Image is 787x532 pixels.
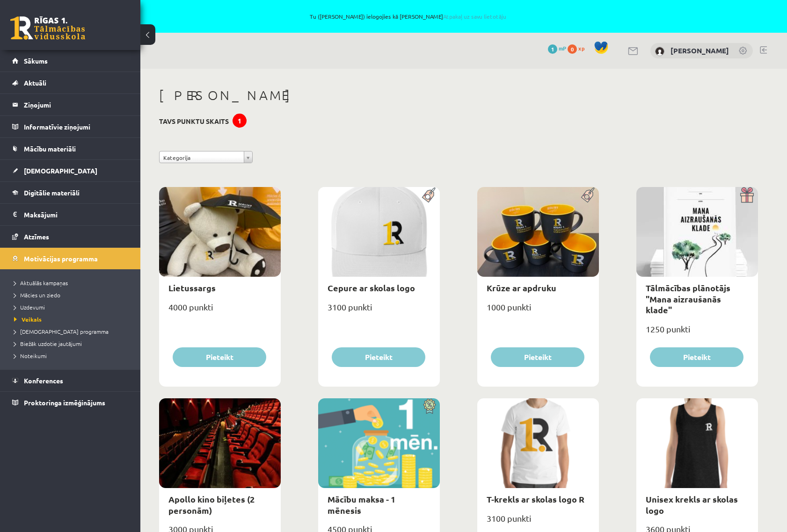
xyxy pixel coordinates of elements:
[477,299,599,323] div: 1000 punkti
[14,328,109,335] span: [DEMOGRAPHIC_DATA] programma
[24,232,49,241] span: Atzīmes
[14,279,68,287] span: Aktuālās kampaņas
[24,94,129,115] legend: Ziņojumi
[159,151,253,163] a: Kategorija
[14,303,45,311] span: Uzdevumi
[24,188,80,197] span: Digitālie materiāli
[548,44,566,52] a: 1 mP
[12,392,129,413] a: Proktoringa izmēģinājums
[24,116,129,137] legend: Informatīvie ziņojumi
[12,72,129,93] a: Aktuāli
[14,316,42,323] span: Veikals
[737,187,758,203] img: Dāvana ar pārsteigumu
[650,347,743,367] button: Pieteikt
[328,282,415,293] a: Cepure ar skolas logo
[24,144,76,153] span: Mācību materiāli
[332,347,425,367] button: Pieteikt
[12,182,129,203] a: Digitālie materiāli
[168,494,255,515] a: Apollo kino biļetes (2 personām)
[636,321,758,345] div: 1250 punkti
[24,376,63,385] span: Konferences
[328,494,395,515] a: Mācību maksa - 1 mēnesis
[108,14,708,19] span: Tu ([PERSON_NAME]) ielogojies kā [PERSON_NAME]
[318,299,440,323] div: 3100 punkti
[548,44,557,54] span: 1
[646,494,738,515] a: Unisex krekls ar skolas logo
[14,291,60,299] span: Mācies un ziedo
[568,44,589,52] a: 0 xp
[24,254,98,263] span: Motivācijas programma
[10,16,85,40] a: Rīgas 1. Tālmācības vidusskola
[14,352,131,360] a: Noteikumi
[14,315,131,324] a: Veikals
[670,46,729,55] a: [PERSON_NAME]
[443,13,506,20] a: Atpakaļ uz savu lietotāju
[12,116,129,137] a: Informatīvie ziņojumi
[12,94,129,115] a: Ziņojumi
[14,303,131,311] a: Uzdevumi
[24,166,97,175] span: [DEMOGRAPHIC_DATA]
[655,47,664,56] img: Rebeka Trofimova
[12,204,129,225] a: Maksājumi
[168,282,216,293] a: Lietussargs
[578,44,584,52] span: xp
[173,347,266,367] button: Pieteikt
[163,151,240,164] span: Kategorija
[568,44,577,54] span: 0
[24,398,105,407] span: Proktoringa izmēģinājums
[159,117,229,125] h3: Tavs punktu skaits
[14,279,131,287] a: Aktuālās kampaņas
[159,87,758,103] h1: [PERSON_NAME]
[14,340,82,347] span: Biežāk uzdotie jautājumi
[487,282,556,293] a: Krūze ar apdruku
[559,44,566,52] span: mP
[24,57,48,65] span: Sākums
[12,50,129,72] a: Sākums
[14,352,47,359] span: Noteikumi
[491,347,584,367] button: Pieteikt
[14,327,131,336] a: [DEMOGRAPHIC_DATA] programma
[24,204,129,225] legend: Maksājumi
[419,398,440,414] img: Atlaide
[159,299,281,323] div: 4000 punkti
[233,114,247,128] div: 1
[12,138,129,159] a: Mācību materiāli
[487,494,584,504] a: T-krekls ar skolas logo R
[12,370,129,391] a: Konferences
[12,160,129,181] a: [DEMOGRAPHIC_DATA]
[14,339,131,348] a: Biežāk uzdotie jautājumi
[578,187,599,203] img: Populāra prece
[419,187,440,203] img: Populāra prece
[646,282,730,315] a: Tālmācības plānotājs "Mana aizraušanās klade"
[12,248,129,269] a: Motivācijas programma
[12,226,129,247] a: Atzīmes
[14,291,131,299] a: Mācies un ziedo
[24,79,46,87] span: Aktuāli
